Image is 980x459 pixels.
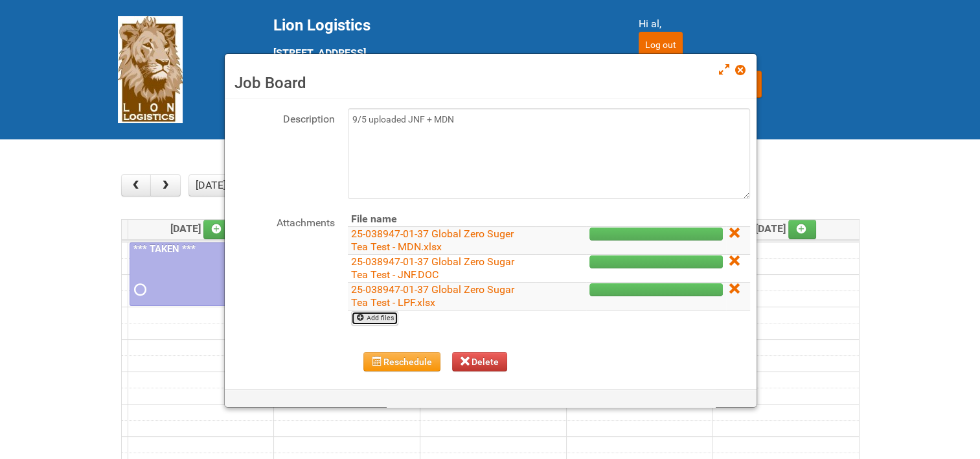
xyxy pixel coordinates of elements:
[351,311,398,325] a: Add files
[348,212,536,227] th: File name
[188,174,233,196] button: [DATE]
[639,32,683,58] input: Log out
[231,108,335,127] label: Description
[363,352,440,371] button: Reschedule
[348,108,750,199] textarea: 9/5 uploaded JNF + MDN
[273,16,606,108] div: [STREET_ADDRESS] [GEOGRAPHIC_DATA] tel: [PHONE_NUMBER]
[788,220,817,239] a: Add an event
[452,352,508,371] button: Delete
[755,222,817,235] span: [DATE]
[234,73,747,93] h3: Job Board
[203,220,232,239] a: Add an event
[273,16,370,34] span: Lion Logistics
[170,222,232,235] span: [DATE]
[639,16,863,32] div: Hi al,
[118,16,183,123] img: Lion Logistics
[134,285,143,294] span: Requested
[231,212,335,231] label: Attachments
[351,228,514,253] a: 25-038947-01-37 Global Zero Suger Tea Test - MDN.xlsx
[118,63,183,75] a: Lion Logistics
[351,255,514,281] a: 25-038947-01-37 Global Zero Sugar Tea Test - JNF.DOC
[351,283,514,309] a: 25-038947-01-37 Global Zero Sugar Tea Test - LPF.xlsx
